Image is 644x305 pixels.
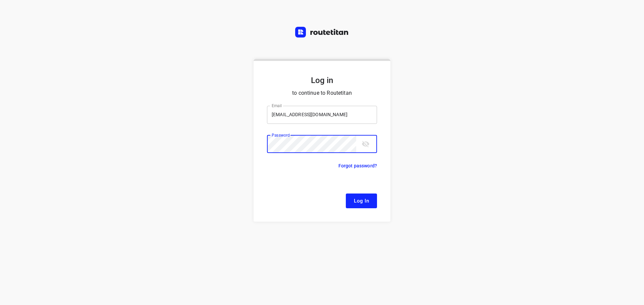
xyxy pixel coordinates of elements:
button: Log In [346,194,377,208]
img: Routetitan [295,27,349,37]
h5: Log in [267,75,377,86]
button: toggle password visibility [359,137,372,151]
p: Forgot password? [338,162,377,170]
span: Log In [354,197,369,205]
p: to continue to Routetitan [267,88,377,98]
